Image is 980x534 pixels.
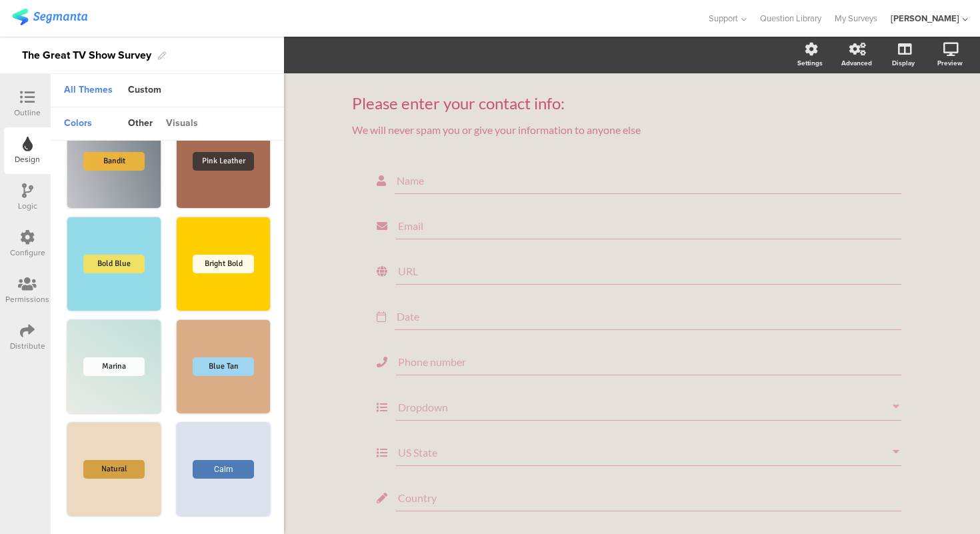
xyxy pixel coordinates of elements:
input: Type field title... [397,174,899,187]
div: Settings [797,58,823,68]
div: Please enter your contact info: [352,93,912,113]
div: The Great TV Show Survey [22,45,151,66]
div: Calm [193,460,254,479]
div: [PERSON_NAME] [891,12,959,25]
div: Advanced [841,58,872,68]
div: Bandit [83,152,145,171]
div: colors [57,113,99,135]
div: All Themes [57,79,119,102]
div: Permissions [5,293,49,305]
div: Preview [937,58,963,68]
div: Custom [121,79,168,102]
div: Blue Tan [193,357,254,376]
div: Marina [83,357,145,376]
input: Type field title... [398,491,899,504]
input: Type field title... [397,310,899,323]
img: segmanta logo [12,9,87,25]
div: Bright Bold [193,255,254,273]
input: Type field title... [398,446,893,459]
input: Type field title... [398,401,893,413]
input: Type field title... [398,355,899,368]
div: Outline [14,107,41,119]
div: Pink Leather [193,152,254,171]
div: visuals [159,113,205,135]
div: Distribute [10,340,45,352]
div: Display [892,58,915,68]
div: Natural [83,460,145,479]
div: We will never spam you or give your information to anyone else [352,123,912,136]
div: other [121,113,159,135]
div: Configure [10,247,45,259]
input: Type field title... [398,265,899,277]
input: Type field title... [398,219,899,232]
div: Logic [18,200,37,212]
div: Design [15,153,40,165]
span: Support [709,12,738,25]
div: Bold Blue [83,255,145,273]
